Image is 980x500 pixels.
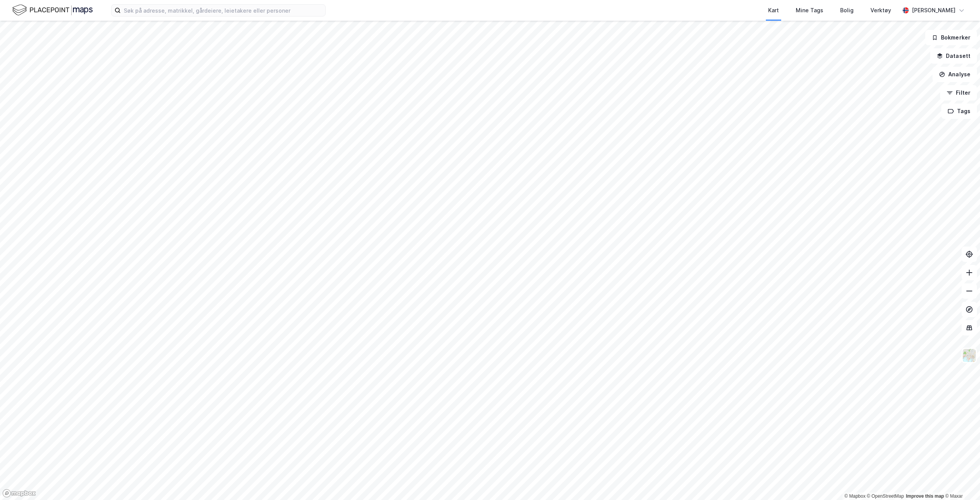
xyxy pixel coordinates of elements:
[12,3,93,17] img: logo.f888ab2527a4732fd821a326f86c7f29.svg
[121,5,325,16] input: Søk på adresse, matrikkel, gårdeiere, leietakere eller personer
[906,493,944,499] a: Improve this map
[962,348,977,363] img: Z
[912,6,955,15] div: [PERSON_NAME]
[942,463,980,500] iframe: Chat Widget
[941,104,977,119] button: Tags
[870,6,891,15] div: Verktøy
[942,463,980,500] div: Kontrollprogram for chat
[844,493,865,499] a: Mapbox
[930,48,977,64] button: Datasett
[925,30,977,45] button: Bokmerker
[768,6,779,15] div: Kart
[867,493,904,499] a: OpenStreetMap
[796,6,823,15] div: Mine Tags
[940,85,977,100] button: Filter
[840,6,854,15] div: Bolig
[932,67,977,82] button: Analyse
[2,489,36,498] a: Mapbox homepage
